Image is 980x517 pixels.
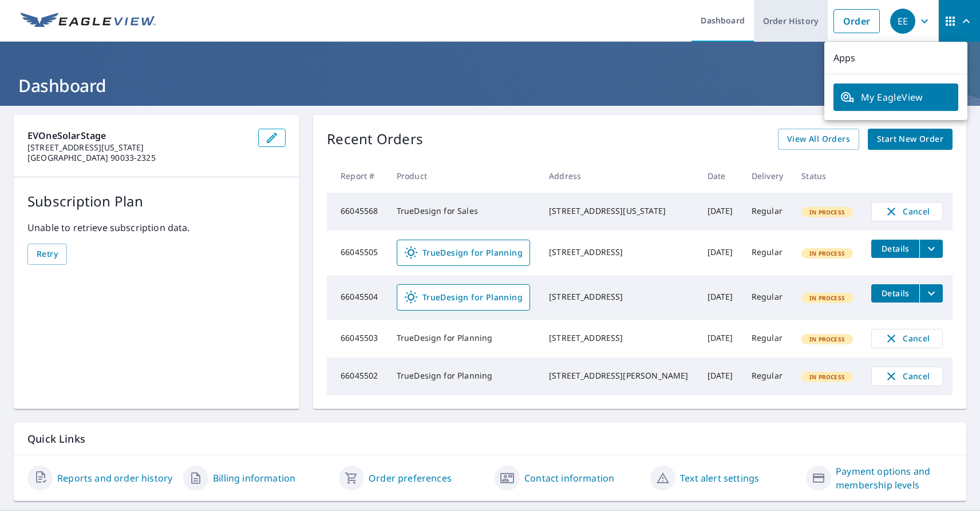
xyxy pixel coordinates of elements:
span: TrueDesign for Planning [404,246,523,260]
p: Unable to retrieve subscription data. [27,221,286,234]
th: Delivery [742,159,793,193]
span: Details [878,243,912,254]
div: [STREET_ADDRESS] [549,332,689,344]
td: [DATE] [698,275,742,320]
a: Contact information [524,471,614,485]
td: [DATE] [698,320,742,357]
a: Order [833,9,880,33]
button: Retry [27,244,67,265]
span: In Process [803,249,852,257]
td: 66045568 [327,193,388,230]
td: 66045502 [327,357,388,395]
div: [STREET_ADDRESS] [549,246,689,258]
p: Apps [824,42,967,74]
button: filesDropdownBtn-66045504 [919,284,943,303]
td: TrueDesign for Planning [388,357,540,395]
span: In Process [803,335,852,343]
a: Payment options and membership levels [836,464,953,492]
a: Start New Order [868,129,953,150]
td: Regular [742,275,793,320]
td: Regular [742,193,793,230]
p: [STREET_ADDRESS][US_STATE] [27,142,249,153]
span: In Process [803,294,852,302]
td: TrueDesign for Planning [388,320,540,357]
button: Cancel [871,367,943,386]
button: detailsBtn-66045505 [871,240,919,258]
h1: Dashboard [14,74,966,97]
a: My EagleView [833,83,958,111]
a: TrueDesign for Planning [397,240,530,266]
img: EV Logo [21,13,156,30]
a: TrueDesign for Planning [397,284,530,311]
td: [DATE] [698,357,742,395]
td: TrueDesign for Sales [388,193,540,230]
div: EE [890,9,915,34]
span: Cancel [883,369,931,383]
span: Retry [37,247,58,261]
span: Start New Order [877,132,943,146]
span: TrueDesign for Planning [404,291,523,304]
span: My EagleView [840,90,951,104]
button: detailsBtn-66045504 [871,284,919,303]
span: Details [878,288,912,299]
button: Cancel [871,202,943,221]
td: [DATE] [698,230,742,275]
td: 66045504 [327,275,388,320]
a: Billing information [213,471,295,485]
td: Regular [742,357,793,395]
span: Cancel [883,205,931,218]
td: 66045503 [327,320,388,357]
td: [DATE] [698,193,742,230]
td: Regular [742,320,793,357]
p: [GEOGRAPHIC_DATA] 90033-2325 [27,153,249,163]
td: 66045505 [327,230,388,275]
td: Regular [742,230,793,275]
p: Subscription Plan [27,191,286,212]
button: Cancel [871,329,943,348]
span: In Process [803,373,852,381]
a: Text alert settings [680,471,759,485]
span: In Process [803,208,852,216]
button: filesDropdownBtn-66045505 [919,240,943,258]
th: Product [388,159,540,193]
th: Date [698,159,742,193]
span: View All Orders [787,132,850,146]
div: [STREET_ADDRESS] [549,291,689,303]
a: View All Orders [778,129,859,150]
span: Cancel [883,332,931,345]
a: Order preferences [369,471,452,485]
p: EVOneSolarStage [27,129,249,142]
div: [STREET_ADDRESS][PERSON_NAME] [549,370,689,381]
div: [STREET_ADDRESS][US_STATE] [549,205,689,217]
th: Status [792,159,862,193]
p: Quick Links [27,432,953,446]
th: Report # [327,159,388,193]
p: Recent Orders [327,129,423,150]
a: Reports and order history [57,471,172,485]
th: Address [540,159,698,193]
